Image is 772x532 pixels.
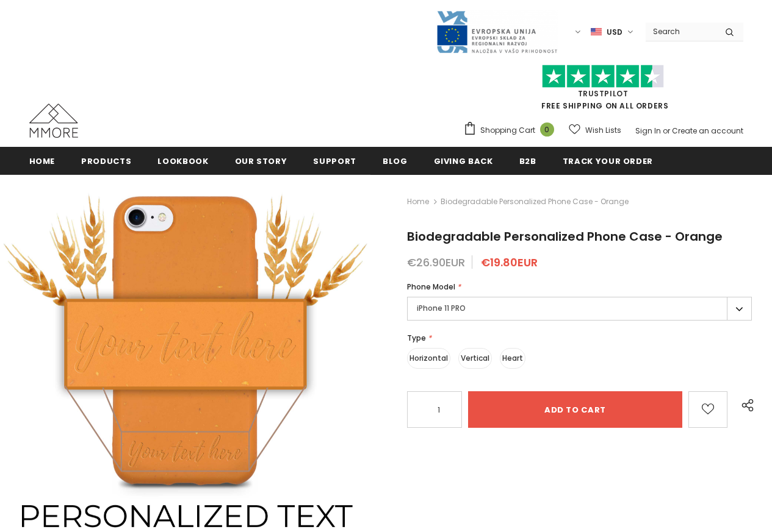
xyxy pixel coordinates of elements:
[500,348,525,369] label: Heart
[519,155,536,167] span: B2B
[81,147,131,174] a: Products
[635,126,661,136] a: Sign In
[29,104,78,138] img: MMORE Cases
[458,348,492,369] label: Vertical
[407,255,465,270] span: €26.90EUR
[407,194,429,209] a: Home
[407,297,752,321] label: iPhone 11 PRO
[591,27,602,37] img: USD
[407,348,450,369] label: Horizontal
[441,194,629,209] span: Biodegradable Personalized Phone Case - Orange
[235,147,287,174] a: Our Story
[519,147,536,174] a: B2B
[578,88,629,99] a: Trustpilot
[157,155,208,167] span: Lookbook
[407,333,426,343] span: Type
[663,126,670,136] span: or
[563,155,653,167] span: Track your order
[313,147,356,174] a: support
[81,155,131,167] span: Products
[434,155,493,167] span: Giving back
[463,70,743,111] span: FREE SHIPPING ON ALL ORDERS
[563,147,653,174] a: Track your order
[480,124,535,137] span: Shopping Cart
[542,65,664,88] img: Trust Pilot Stars
[29,155,56,167] span: Home
[383,155,408,167] span: Blog
[157,147,208,174] a: Lookbook
[646,23,716,40] input: Search Site
[29,147,56,174] a: Home
[540,122,554,137] span: 0
[407,282,455,292] span: Phone Model
[383,147,408,174] a: Blog
[672,126,743,136] a: Create an account
[313,155,356,167] span: support
[436,26,558,37] a: Javni Razpis
[436,10,558,54] img: Javni Razpis
[434,147,493,174] a: Giving back
[407,228,723,245] span: Biodegradable Personalized Phone Case - Orange
[569,119,621,141] a: Wish Lists
[235,155,287,167] span: Our Story
[463,121,560,140] a: Shopping Cart 0
[481,255,538,270] span: €19.80EUR
[607,26,622,38] span: USD
[585,124,621,137] span: Wish Lists
[468,391,682,428] input: Add to cart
